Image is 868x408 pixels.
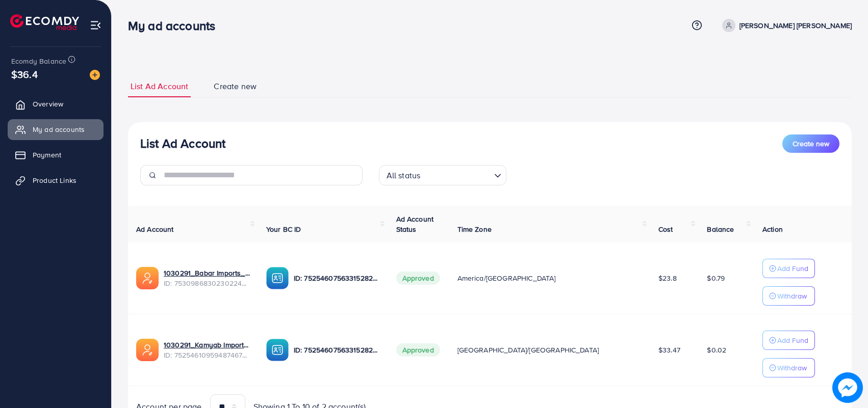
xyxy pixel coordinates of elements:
a: My ad accounts [8,119,104,140]
p: ID: 7525460756331528209 [294,272,380,284]
img: ic-ba-acc.ded83a64.svg [266,267,289,289]
p: Withdraw [777,362,807,374]
span: [GEOGRAPHIC_DATA]/[GEOGRAPHIC_DATA] [457,345,599,355]
span: $0.79 [707,273,725,283]
span: Create new [793,139,829,149]
img: ic-ads-acc.e4c84228.svg [136,339,159,361]
img: image [90,70,100,80]
div: <span class='underline'>1030291_Kamyab Imports_1752157964630</span></br>7525461095948746753 [164,340,250,361]
button: Add Fund [762,259,815,278]
span: $33.47 [658,345,680,355]
span: Ad Account [136,224,174,234]
div: Search for option [379,165,506,185]
span: Action [762,224,783,234]
img: ic-ads-acc.e4c84228.svg [136,267,159,289]
p: Add Fund [777,334,808,346]
p: Add Fund [777,262,808,275]
a: Payment [8,145,104,165]
button: Create new [782,134,839,153]
span: Approved [396,343,440,357]
button: Withdraw [762,286,815,306]
h3: List Ad Account [140,136,225,151]
input: Search for option [423,166,490,183]
a: Product Links [8,170,104,191]
span: List Ad Account [131,80,188,92]
span: Create new [214,80,257,92]
a: [PERSON_NAME] [PERSON_NAME] [718,19,852,32]
span: All status [385,168,423,183]
img: menu [90,19,101,31]
button: Withdraw [762,358,815,377]
span: Your BC ID [266,224,301,234]
div: <span class='underline'>1030291_Babar Imports_1753444527335</span></br>7530986830230224912 [164,268,250,289]
span: Approved [396,271,440,285]
a: 1030291_Kamyab Imports_1752157964630 [164,340,250,350]
p: Withdraw [777,290,807,302]
img: logo [10,14,79,30]
span: $36.4 [11,67,38,81]
span: Overview [33,99,63,109]
span: $23.8 [658,273,677,283]
h3: My ad accounts [128,18,223,33]
img: image [832,372,863,403]
span: $0.02 [707,345,726,355]
span: My ad accounts [33,124,85,134]
span: ID: 7530986830230224912 [164,278,250,288]
span: ID: 7525461095948746753 [164,350,250,360]
span: Product Links [33,175,76,185]
a: Overview [8,94,104,114]
a: 1030291_Babar Imports_1753444527335 [164,268,250,278]
span: Ad Account Status [396,214,434,234]
button: Add Fund [762,331,815,350]
span: Time Zone [457,224,492,234]
span: Payment [33,150,61,160]
span: Balance [707,224,734,234]
span: Cost [658,224,673,234]
img: ic-ba-acc.ded83a64.svg [266,339,289,361]
span: Ecomdy Balance [11,56,66,66]
span: America/[GEOGRAPHIC_DATA] [457,273,556,283]
p: ID: 7525460756331528209 [294,344,380,356]
p: [PERSON_NAME] [PERSON_NAME] [739,19,852,32]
